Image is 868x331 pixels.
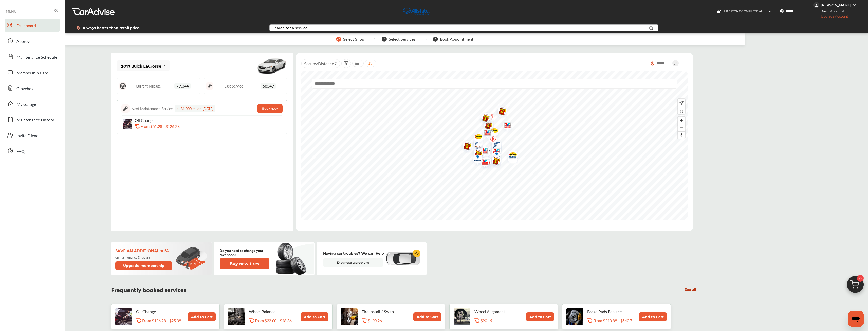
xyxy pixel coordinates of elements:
[587,309,625,314] p: Brake Pads Replacement
[249,309,287,314] p: Wheel Balance
[485,131,497,147] div: Map marker
[780,9,784,13] img: location_vector.a44bc228.svg
[477,146,490,161] div: Map marker
[476,144,489,160] div: Map marker
[481,126,494,137] div: Map marker
[440,37,473,41] span: Book Appointment
[336,37,341,42] img: stepper-checkmark.b5569197.svg
[225,84,243,88] span: Last Service
[526,312,554,321] button: Add to Cart
[362,309,400,314] p: Tire Install / Swap Tires
[470,131,483,144] div: Map marker
[499,118,512,134] div: Map marker
[651,61,655,66] img: location_vector_orange.38f05af8.svg
[115,248,173,253] p: Save an additional 10%
[16,38,34,45] span: Approvals
[486,125,498,138] div: Map marker
[141,124,180,129] p: From $51.28 - $126.28
[135,118,190,123] p: Oil Change
[301,312,328,321] button: Add to Cart
[385,252,420,266] img: diagnose-vehicle.c84bcb0a.svg
[477,110,491,127] img: logo-take5.png
[685,287,696,291] a: See all
[678,124,685,131] button: Zoom out
[5,81,60,95] a: Glovebox
[469,152,483,166] img: logo-mopar.png
[255,318,292,323] p: From $22.00 - $48.36
[470,131,484,144] img: Midas+Logo_RGB.png
[343,37,364,41] span: Select Shop
[678,100,684,106] img: recenter.ce011a49.svg
[494,103,507,120] img: logo-take5.png
[318,61,334,66] span: Distance
[220,248,269,257] p: Do you need to change your tires soon?
[5,66,60,79] a: Membership Card
[678,117,685,124] button: Zoom in
[16,148,26,155] span: FAQs
[16,133,40,139] span: Invite Friends
[111,287,186,292] p: Frequently booked services
[136,84,161,88] span: Current Mileage
[478,154,491,170] div: Map marker
[115,308,132,325] img: oil-change-thumb.jpg
[505,149,518,162] img: Midas+Logo_RGB.png
[813,2,819,8] img: jVpblrzwTbfkPYzPPzSLxeg0AAAAASUVORK5CYII=
[121,104,130,113] img: maintenance_logo
[16,54,57,61] span: Maintenance Schedule
[261,83,276,89] span: 68549
[132,106,173,111] div: Next Maintenance Service
[474,309,512,314] p: Wheel Alignment
[470,146,483,163] img: logo-take5.png
[809,8,809,15] img: header-divider.bc55588e.svg
[488,153,501,169] div: Map marker
[136,309,174,314] p: Oil Change
[678,131,685,139] button: Reset bearing to north
[494,103,507,120] div: Map marker
[505,149,517,162] div: Map marker
[115,255,173,259] p: on maintenance & repairs
[486,125,499,138] img: Midas+Logo_RGB.png
[814,9,848,14] span: Basic Account
[370,38,376,40] img: stepper-arrow.e24c07c6.svg
[459,138,472,155] img: logo-take5.png
[123,119,132,129] img: oil-change-thumb.jpg
[678,132,685,139] span: Reset bearing to north
[389,37,415,41] span: Select Services
[5,113,60,126] a: Maintenance History
[433,37,438,42] span: 3
[488,149,502,164] img: logo-mopar.png
[16,23,36,29] span: Dashboard
[848,311,864,327] iframe: Button to launch messaging window
[488,137,501,153] div: Map marker
[421,38,427,40] img: stepper-arrow.e24c07c6.svg
[76,26,80,30] img: dollor_label_vector.a70140d1.svg
[16,117,54,124] span: Maintenance History
[272,26,307,30] div: Search for a service
[459,138,472,155] div: Map marker
[505,148,517,164] div: Map marker
[188,312,216,321] button: Add to Cart
[323,258,383,267] a: Diagnose a problem
[478,154,492,170] img: logo-valvoline.png
[368,318,415,323] div: $120.96
[477,145,490,158] div: Map marker
[477,110,490,127] div: Map marker
[488,153,501,170] img: logo-take5.png
[16,85,33,92] span: Glovebox
[115,261,173,270] button: Upgrade membership
[5,97,60,110] a: My Garage
[5,34,60,47] a: Approvals
[768,9,772,13] img: header-down-arrow.9dd2ce7d.svg
[843,274,867,298] img: cart_icon.3d0951e8.svg
[813,14,848,21] span: Upgrade Account
[175,105,215,112] div: at 81,000 mi on [DATE]
[304,61,334,66] span: Sort by :
[853,3,857,7] img: WGsFRI8htEPBVLJbROoPRyZpYNWhNONpIPPETTm6eUC0GeLEiAAAAAElFTkSuQmCC
[505,148,518,164] img: logo-valvoline.png
[488,152,502,163] img: logo-monro.png
[83,26,140,30] span: Always better than retail price.
[301,71,688,220] canvas: Map
[16,70,48,76] span: Membership Card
